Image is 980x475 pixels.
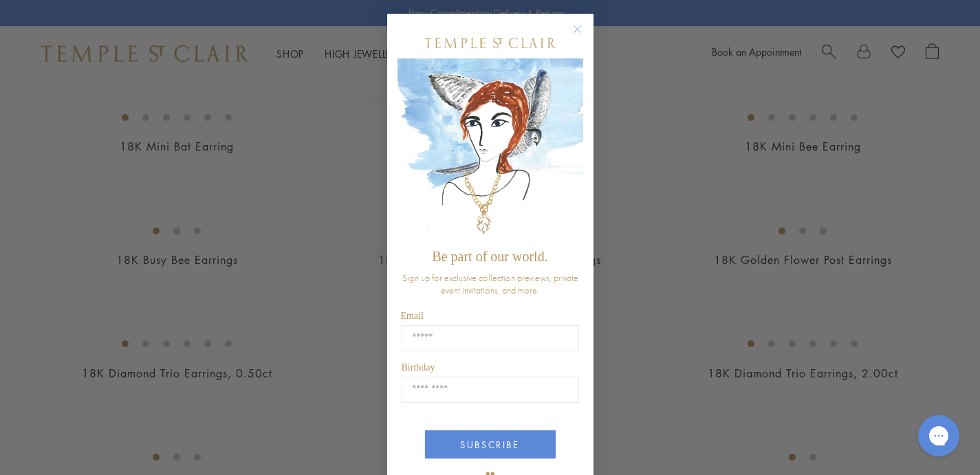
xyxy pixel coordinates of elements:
[576,27,593,45] button: Close dialog
[398,58,583,242] img: c4a9eb12-d91a-4d4a-8ee0-386386f4f338.jpeg
[402,362,435,373] span: Birthday
[402,272,578,296] span: Sign up for exclusive collection previews, private event invitations, and more.
[432,249,547,264] span: Be part of our world.
[425,430,556,459] button: SUBSCRIBE
[401,311,424,321] span: Email
[911,410,966,461] iframe: Gorgias live chat messenger
[402,325,579,351] input: Email
[425,38,556,48] img: Temple St. Clair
